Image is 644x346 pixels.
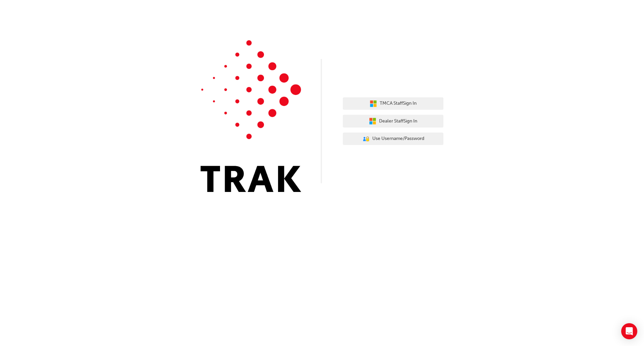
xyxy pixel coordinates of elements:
[201,40,301,192] img: Trak
[380,100,417,107] span: TMCA Staff Sign In
[621,323,637,339] div: Open Intercom Messenger
[379,117,417,125] span: Dealer Staff Sign In
[343,133,443,145] button: Use Username/Password
[343,115,443,128] button: Dealer StaffSign In
[343,97,443,110] button: TMCA StaffSign In
[372,135,424,143] span: Use Username/Password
